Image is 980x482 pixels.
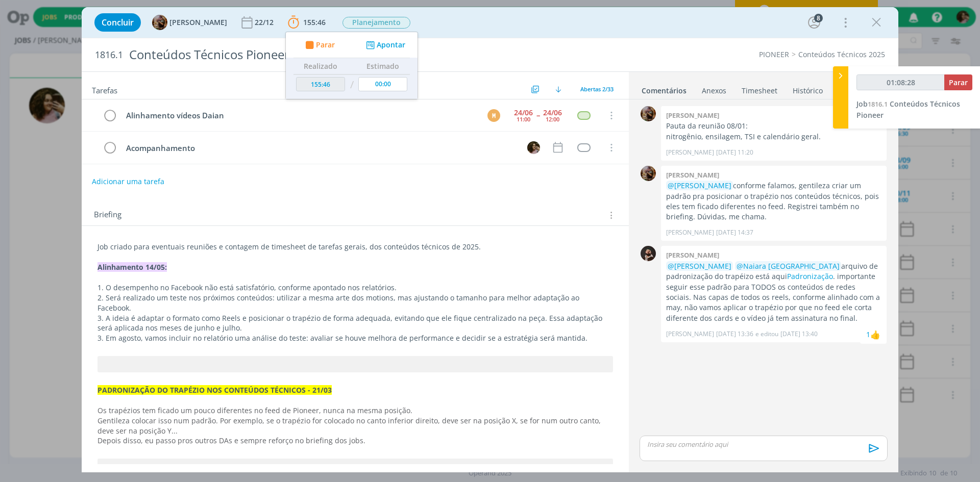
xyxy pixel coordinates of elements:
[666,170,719,180] b: [PERSON_NAME]
[666,121,881,131] p: Pauta da reunião 08/01:
[870,328,880,341] div: Naiara Brasil
[546,116,559,122] div: 12:00
[303,17,326,27] span: 155:46
[342,16,411,29] button: Planejamento
[91,172,165,191] button: Adicionar uma tarefa
[302,40,335,50] button: Parar
[856,99,960,120] span: Conteúdos Técnicos Pioneer
[741,81,778,96] a: Timesheet
[716,228,753,237] span: [DATE] 14:37
[702,86,726,96] div: Anexos
[97,416,603,436] span: Gentileza colocar isso num padrão. Por exemplo, se o trapézio for colocado no canto inferior dire...
[792,81,823,96] a: Histórico
[949,78,968,87] span: Parar
[342,17,410,29] span: Planejamento
[152,15,227,30] button: A[PERSON_NAME]
[285,14,328,31] button: 155:46
[102,18,134,27] span: Concluir
[666,148,714,157] p: [PERSON_NAME]
[487,109,500,122] div: M
[536,112,540,119] span: --
[121,109,478,122] div: Alinhamento vídeos Daian
[555,86,561,92] img: arrow-down.svg
[97,385,332,395] strong: PADRONIZAÇÃO DO TRAPÉZIO NOS CONTEÚDOS TÉCNICOS - 21/03
[868,99,888,109] span: 1816.1
[806,14,822,31] button: 8
[641,106,656,121] img: A
[787,271,833,281] a: Padronização
[169,19,227,26] span: [PERSON_NAME]
[641,246,656,261] img: D
[666,250,719,260] b: [PERSON_NAME]
[716,148,753,157] span: [DATE] 11:20
[798,49,885,59] a: Conteúdos Técnicos 2025
[97,405,412,415] span: Os trapézios tem ficado um pouco diferentes no feed de Pioneer, nunca na mesma posição.
[152,15,167,30] img: A
[755,329,778,339] span: e editou
[517,116,530,122] div: 11:00
[856,99,960,120] a: Job1816.1Conteúdos Técnicos Pioneer
[293,58,348,74] th: Realizado
[316,41,335,48] span: Parar
[94,209,121,222] span: Briefing
[82,7,898,472] div: dialog
[780,329,818,339] span: [DATE] 13:40
[97,313,613,334] p: 3. A ideia é adaptar o formato como Reels e posicionar o trapézio de forma adequada, evitando que...
[543,109,562,116] div: 24/06
[866,329,870,340] div: 1
[666,132,881,142] p: nitrogênio, ensilagem, TSI e calendário geral.
[363,40,406,50] button: Apontar
[95,49,123,61] span: 1816.1
[486,108,501,123] button: M
[737,261,840,271] span: @Naiara [GEOGRAPHIC_DATA]
[527,141,540,154] img: N
[666,261,881,324] p: arquivo de padronização do trapéizo está aqui . importante seguir esse padrão para TODOS os conte...
[666,329,714,339] p: [PERSON_NAME]
[97,293,613,313] p: 2. Será realizado um teste nos próximos conteúdos: utilizar a mesma arte dos motions, mas ajustan...
[94,13,141,32] button: Concluir
[356,58,410,74] th: Estimado
[759,49,789,59] a: PIONEER
[121,142,518,155] div: Acompanhamento
[348,74,356,95] td: /
[641,166,656,181] img: A
[580,85,614,93] span: Abertas 2/33
[666,111,719,120] b: [PERSON_NAME]
[668,261,731,271] span: @[PERSON_NAME]
[92,83,117,95] span: Tarefas
[666,228,714,237] p: [PERSON_NAME]
[666,181,881,222] p: conforme falamos, gentileza criar um padrão pra posicionar o trapézio nos conteúdos técnicos, poi...
[97,436,365,445] span: Depois disso, eu passo pros outros DAs e sempre reforço no briefing dos jobs.
[97,262,167,272] strong: Alinhamento 14/05:
[97,333,613,343] p: 3. Em agosto, vamos incluir no relatório uma análise do teste: avaliar se houve melhora de perfor...
[255,19,276,26] div: 22/12
[285,32,418,99] ul: 155:46
[514,109,533,116] div: 24/06
[944,74,972,90] button: Parar
[97,283,613,293] p: 1. O desempenho no Facebook não está satisfatório, conforme apontado nos relatórios.
[97,242,613,252] p: Job criado para eventuais reuniões e contagem de timesheet de tarefas gerais, dos conteúdos técni...
[814,14,823,22] div: 8
[641,81,687,96] a: Comentários
[668,181,731,190] span: @[PERSON_NAME]
[526,140,541,155] button: N
[125,42,552,67] div: Conteúdos Técnicos Pioneer
[716,329,753,339] span: [DATE] 13:36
